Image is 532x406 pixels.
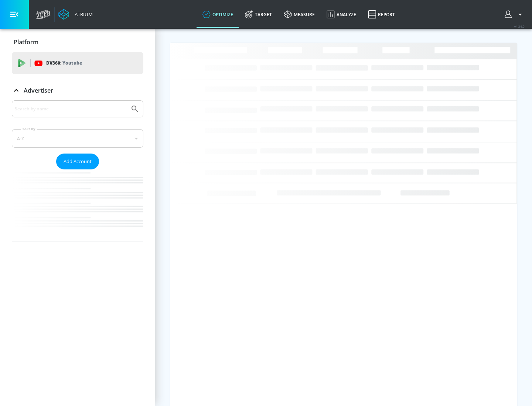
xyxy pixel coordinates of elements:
a: Atrium [58,9,93,20]
span: Add Account [64,157,92,166]
p: Platform [14,38,38,46]
div: Platform [12,32,143,52]
p: Youtube [62,59,82,67]
a: Analyze [321,1,362,28]
div: DV360: Youtube [12,52,143,74]
p: Advertiser [24,86,53,94]
div: A-Z [12,129,143,148]
span: v 4.24.0 [514,24,525,28]
button: Add Account [56,154,99,169]
div: Advertiser [12,80,143,101]
div: Advertiser [12,100,143,241]
a: optimize [197,1,239,28]
a: Target [239,1,278,28]
nav: list of Advertiser [12,169,143,241]
p: DV360: [46,59,82,67]
div: Atrium [72,11,93,18]
a: measure [278,1,321,28]
a: Report [362,1,401,28]
input: Search by name [15,104,127,114]
label: Sort By [21,127,37,131]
